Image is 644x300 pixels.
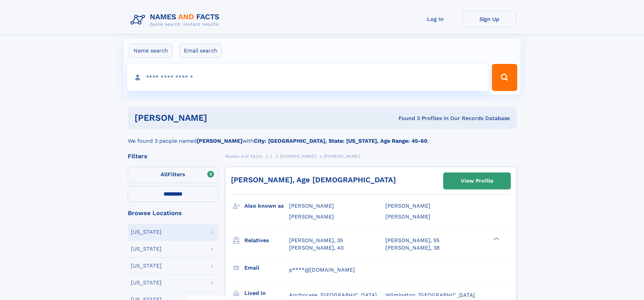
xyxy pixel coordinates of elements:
span: [PERSON_NAME] [324,154,360,159]
a: Log In [408,11,462,27]
div: [US_STATE] [131,229,162,235]
a: [PERSON_NAME] [280,152,316,160]
h3: Email [244,262,289,274]
a: J [270,152,272,160]
a: [PERSON_NAME], 55 [385,237,439,244]
div: View Profile [461,173,493,189]
div: Filters [128,153,218,159]
label: Name search [129,44,172,58]
div: We found 3 people named with . [128,129,517,145]
h1: [PERSON_NAME] [135,114,303,122]
span: [PERSON_NAME] [289,203,334,209]
span: J [270,154,272,159]
div: Browse Locations [128,210,218,216]
div: ❯ [492,236,500,241]
a: [PERSON_NAME], Age [DEMOGRAPHIC_DATA] [231,176,396,184]
h3: Also known as [244,200,289,212]
h3: Relatives [244,235,289,246]
b: [PERSON_NAME] [197,138,242,144]
b: City: [GEOGRAPHIC_DATA], State: [US_STATE], Age Range: 45-60 [254,138,427,144]
a: Names and Facts [225,152,262,160]
label: Email search [180,44,222,58]
button: Search Button [492,64,517,91]
span: [PERSON_NAME] [289,213,334,220]
span: [PERSON_NAME] [280,154,316,159]
div: Found 3 Profiles In Our Records Database [303,115,510,122]
span: Wilmington, [GEOGRAPHIC_DATA] [385,292,475,298]
label: Filters [128,167,218,183]
div: [US_STATE] [131,246,162,252]
h3: Lived in [244,287,289,299]
a: [PERSON_NAME], 40 [289,244,344,252]
span: [PERSON_NAME] [385,203,430,209]
span: Anchorage, [GEOGRAPHIC_DATA] [289,292,377,298]
a: [PERSON_NAME], 38 [385,244,440,252]
a: Sign Up [462,11,517,27]
a: View Profile [444,173,510,189]
span: [PERSON_NAME] [385,213,430,220]
a: [PERSON_NAME], 35 [289,237,343,244]
img: Logo Names and Facts [128,11,225,29]
div: [US_STATE] [131,263,162,269]
span: All [161,171,168,178]
div: [US_STATE] [131,280,162,285]
input: search input [127,64,489,91]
